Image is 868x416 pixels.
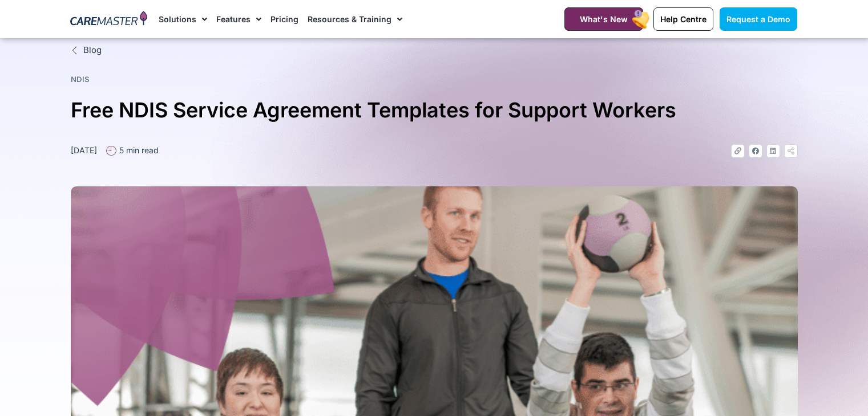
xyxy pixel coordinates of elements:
[71,93,798,127] h1: Free NDIS Service Agreement Templates for Support Workers
[720,7,797,31] a: Request a Demo
[653,7,713,31] a: Help Centre
[71,145,97,155] time: [DATE]
[726,14,790,24] span: Request a Demo
[660,14,706,24] span: Help Centre
[70,11,147,28] img: CareMaster Logo
[580,14,628,24] span: What's New
[564,7,643,31] a: What's New
[80,44,102,57] span: Blog
[71,75,90,84] a: NDIS
[116,144,159,156] span: 5 min read
[71,44,798,57] a: Blog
